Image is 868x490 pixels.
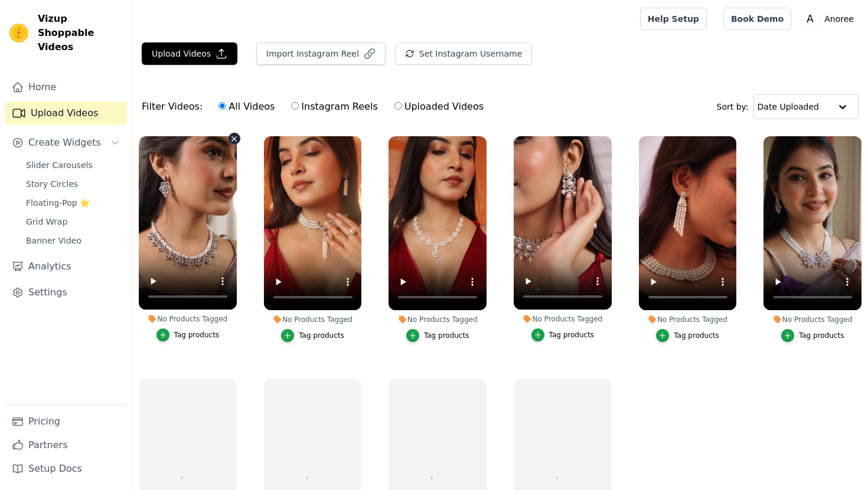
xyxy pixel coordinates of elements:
[5,457,127,481] a: Setup Docs
[19,195,127,211] a: Floating-Pop ⭐
[5,410,127,433] a: Pricing
[19,213,127,230] a: Grid Wrap
[394,99,484,114] label: Uploaded Videos
[28,136,101,150] span: Create Widgets
[5,281,127,304] a: Settings
[820,8,859,29] p: Anoree
[26,197,90,209] span: Floating-Pop ⭐
[656,329,719,342] button: Tag products
[395,42,532,65] button: Set Instagram Username
[5,131,127,154] button: Create Widgets
[781,329,844,342] button: Tag products
[9,24,28,42] img: Vizup
[139,314,237,324] div: No Products Tagged
[38,12,122,54] span: Vizup Shoppable Videos
[424,331,469,340] div: Tag products
[19,176,127,192] a: Story Circles
[229,133,240,144] button: Video Delete
[531,328,595,341] button: Tag products
[394,102,402,110] input: Uploaded Videos
[19,157,127,173] a: Slider Carousels
[26,216,67,228] span: Grid Wrap
[264,315,362,324] div: No Products Tagged
[256,42,386,65] button: Import Instagram Reel
[281,329,344,342] button: Tag products
[723,8,791,30] a: Book Demo
[156,328,220,341] button: Tag products
[5,101,127,125] a: Upload Videos
[717,94,859,119] div: Sort by:
[218,99,275,114] label: All Videos
[26,178,78,190] span: Story Circles
[291,102,299,110] input: Instagram Reels
[299,331,344,340] div: Tag products
[291,99,378,114] label: Instagram Reels
[807,13,814,25] text: A
[5,255,127,278] a: Analytics
[19,232,127,249] a: Banner Video
[406,329,469,342] button: Tag products
[5,433,127,457] a: Partners
[640,8,707,30] a: Help Setup
[26,235,81,246] span: Banner Video
[218,102,226,110] input: All Videos
[801,8,859,29] button: A Anoree
[5,75,127,99] a: Home
[389,315,487,324] div: No Products Tagged
[763,315,862,324] div: No Products Tagged
[142,93,490,120] div: Filter Videos:
[549,330,595,340] div: Tag products
[799,331,844,340] div: Tag products
[639,315,737,324] div: No Products Tagged
[26,159,93,171] span: Slider Carousels
[142,42,237,65] button: Upload Videos
[674,331,719,340] div: Tag products
[174,330,220,340] div: Tag products
[514,314,612,324] div: No Products Tagged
